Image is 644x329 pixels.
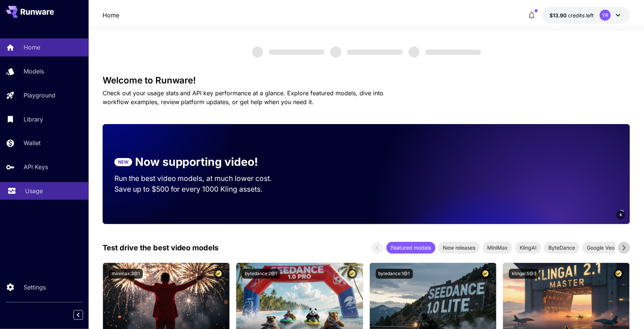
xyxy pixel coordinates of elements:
[481,269,490,279] button: Certified Model – Vetted for best performance and includes a commercial license.
[114,173,286,184] p: Run the best video models, at much lower cost.
[214,269,224,279] button: Certified Model – Vetted for best performance and includes a commercial license.
[483,242,512,254] div: MiniMax
[544,242,579,254] div: ByteDance
[24,283,46,292] p: Settings
[568,12,594,18] span: credits left
[542,7,630,24] button: $13.89661YR
[73,310,83,320] button: Collapse sidebar
[24,115,43,124] p: Library
[483,244,512,251] span: MiniMax
[103,242,219,253] p: Test drive the best video models
[114,184,286,195] p: Save up to $500 for every 1000 Kling assets.
[103,11,119,20] a: Home
[109,269,143,279] button: minimax:3@1
[24,67,44,76] p: Models
[103,75,630,86] h3: Welcome to Runware!
[24,162,48,171] p: API Keys
[347,269,357,279] button: Certified Model – Vetted for best performance and includes a commercial license.
[550,12,568,18] span: $13.90
[438,244,480,251] span: New releases
[582,242,619,254] div: Google Veo
[24,138,41,147] p: Wallet
[24,91,55,100] p: Playground
[135,154,258,170] p: Now supporting video!
[509,269,539,279] button: klingai:5@3
[118,159,128,165] p: NEW
[550,11,594,19] div: $13.89661
[24,43,40,52] p: Home
[242,269,280,279] button: bytedance:2@1
[515,242,541,254] div: KlingAI
[614,269,624,279] button: Certified Model – Vetted for best performance and includes a commercial license.
[103,89,384,106] span: Check out your usage stats and API key performance at a glance. Explore featured models, dive int...
[582,244,619,251] span: Google Veo
[438,242,480,254] div: New releases
[620,212,622,217] span: 6
[386,242,435,254] div: Featured models
[544,244,579,251] span: ByteDance
[515,244,541,251] span: KlingAI
[25,186,43,195] p: Usage
[103,11,119,20] nav: breadcrumb
[376,269,413,279] button: bytedance:1@1
[79,308,89,322] div: Collapse sidebar
[386,244,435,251] span: Featured models
[600,10,611,21] div: YR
